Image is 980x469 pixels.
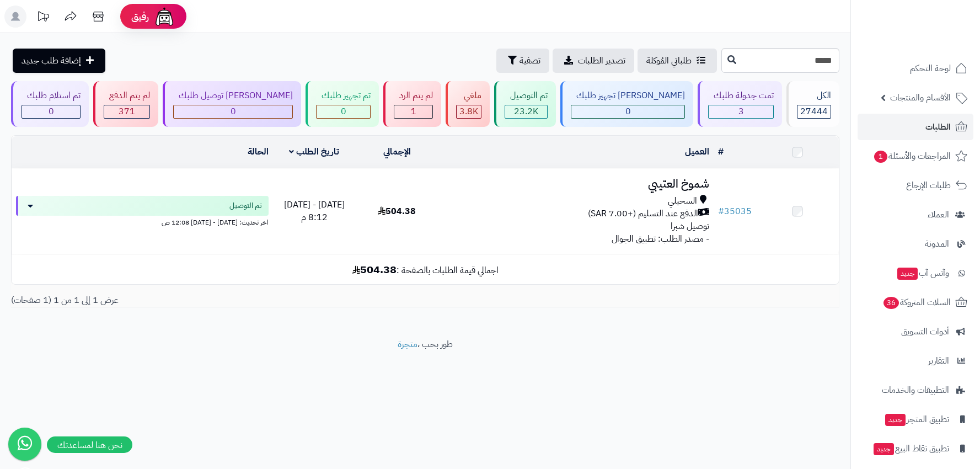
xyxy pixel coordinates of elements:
span: طلبات الإرجاع [906,178,951,193]
span: تصفية [520,54,540,67]
div: لم يتم الرد [394,89,433,102]
div: [PERSON_NAME] توصيل طلبك [173,89,293,102]
a: إضافة طلب جديد [13,49,105,73]
a: طلباتي المُوكلة [638,49,717,73]
span: الطلبات [925,119,951,135]
td: اجمالي قيمة الطلبات بالصفحة : [12,255,839,284]
img: logo-2.png [905,28,970,51]
a: السلات المتروكة36 [858,289,973,316]
span: المراجعات والأسئلة [873,148,951,164]
span: 1 [874,151,887,163]
a: لم يتم الدفع 371 [91,81,160,127]
span: وآتس آب [896,265,949,281]
span: المدونة [925,236,949,252]
span: إضافة طلب جديد [22,54,81,67]
span: جديد [897,268,918,280]
a: وآتس آبجديد [858,260,973,286]
a: التقارير [858,348,973,374]
span: 0 [341,105,346,118]
a: طلبات الإرجاع [858,172,973,199]
a: المراجعات والأسئلة1 [858,143,973,169]
a: [PERSON_NAME] تجهيز طلبك 0 [558,81,695,127]
span: أدوات التسويق [901,324,949,339]
a: الإجمالي [383,145,411,158]
div: 0 [174,105,292,118]
a: [PERSON_NAME] توصيل طلبك 0 [160,81,303,127]
a: تصدير الطلبات [553,49,634,73]
a: التطبيقات والخدمات [858,377,973,403]
div: تم تجهيز طلبك [316,89,371,102]
span: 3.8K [459,105,478,118]
div: 1 [394,105,432,118]
span: تطبيق المتجر [884,412,949,427]
a: #35035 [718,205,752,218]
div: الكل [797,89,831,102]
span: الأقسام والمنتجات [890,90,951,105]
span: 27444 [800,105,828,118]
a: العملاء [858,201,973,228]
span: الدفع عند التسليم (+7.00 SAR) [588,207,698,220]
span: توصيل شبرا [671,220,709,233]
span: تصدير الطلبات [578,54,625,67]
div: 371 [104,105,149,118]
div: 0 [22,105,80,118]
span: السحيلي [668,195,697,207]
span: تم التوصيل [229,200,262,211]
b: 504.38 [352,261,397,278]
a: تطبيق المتجرجديد [858,406,973,433]
div: 3 [709,105,773,118]
div: تم التوصيل [505,89,548,102]
span: 23.2K [514,105,538,118]
a: أدوات التسويق [858,318,973,345]
div: اخر تحديث: [DATE] - [DATE] 12:08 ص [16,216,269,227]
a: لم يتم الرد 1 [381,81,443,127]
span: 504.38 [378,205,416,218]
td: - مصدر الطلب: تطبيق الجوال [438,169,714,254]
a: تطبيق نقاط البيعجديد [858,435,973,462]
a: تمت جدولة طلبك 3 [695,81,784,127]
span: جديد [885,414,906,426]
a: متجرة [398,338,417,351]
div: 0 [571,105,684,118]
span: 371 [119,105,135,118]
a: تم التوصيل 23.2K [492,81,558,127]
span: [DATE] - [DATE] 8:12 م [284,198,345,224]
a: الكل27444 [784,81,842,127]
span: جديد [874,443,894,455]
a: الحالة [248,145,269,158]
a: # [718,145,724,158]
span: 3 [738,105,744,118]
span: طلباتي المُوكلة [646,54,692,67]
a: لوحة التحكم [858,55,973,82]
span: 0 [49,105,54,118]
img: ai-face.png [153,6,175,28]
a: العميل [685,145,709,158]
div: 0 [317,105,370,118]
span: التطبيقات والخدمات [882,382,949,398]
span: لوحة التحكم [910,61,951,76]
div: [PERSON_NAME] تجهيز طلبك [571,89,685,102]
span: # [718,205,724,218]
span: 0 [625,105,631,118]
div: 3820 [457,105,481,118]
a: تحديثات المنصة [29,6,57,30]
span: التقارير [928,353,949,369]
a: الطلبات [858,114,973,140]
span: العملاء [928,207,949,222]
span: السلات المتروكة [882,295,951,310]
a: ملغي 3.8K [443,81,492,127]
a: المدونة [858,231,973,257]
a: تم استلام طلبك 0 [9,81,91,127]
div: 23249 [505,105,547,118]
div: عرض 1 إلى 1 من 1 (1 صفحات) [3,294,425,307]
a: تم تجهيز طلبك 0 [303,81,381,127]
div: تمت جدولة طلبك [708,89,774,102]
span: 36 [883,297,899,309]
span: 1 [411,105,416,118]
div: لم يتم الدفع [104,89,150,102]
h3: شموخ العتيبي [443,178,710,190]
a: تاريخ الطلب [289,145,339,158]
span: 0 [231,105,236,118]
span: رفيق [131,10,149,23]
div: تم استلام طلبك [22,89,81,102]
